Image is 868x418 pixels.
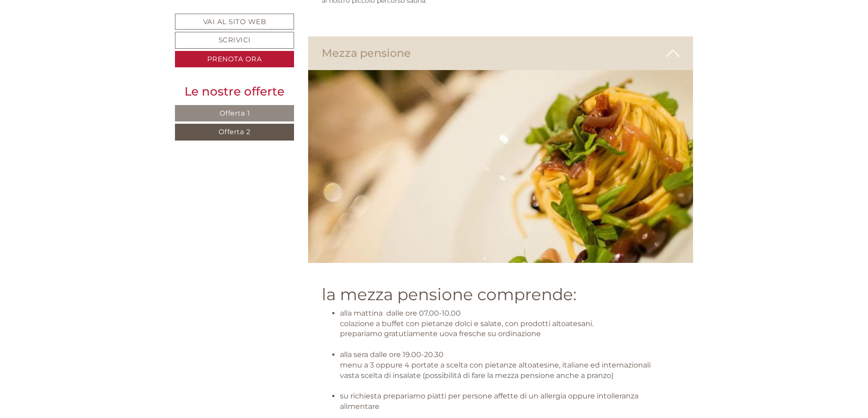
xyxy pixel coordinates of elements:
div: [GEOGRAPHIC_DATA] [14,26,152,34]
div: Le nostre offerte [175,83,294,100]
small: 10:37 [14,44,152,50]
span: Offerta 1 [219,109,250,117]
h1: la mezza pensione comprende: [322,286,680,304]
a: Vai al sito web [175,14,294,30]
li: alla mattina dalle ore 07.00-10.00 colazione a buffet con pietanze dolci e salate, con prodotti a... [340,308,680,350]
li: alla sera dalle ore 19.00-20.30 menu a 3 oppure 4 portate a scelta con pietanze altoatesine, ital... [340,350,680,391]
div: lunedì [159,7,199,22]
button: Invia [309,239,359,256]
span: Offerta 2 [219,127,251,136]
a: Prenota ora [175,51,294,68]
div: Mezza pensione [308,36,693,70]
a: Scrivici [175,32,294,49]
div: Buon giorno, come possiamo aiutarla? [7,25,157,52]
